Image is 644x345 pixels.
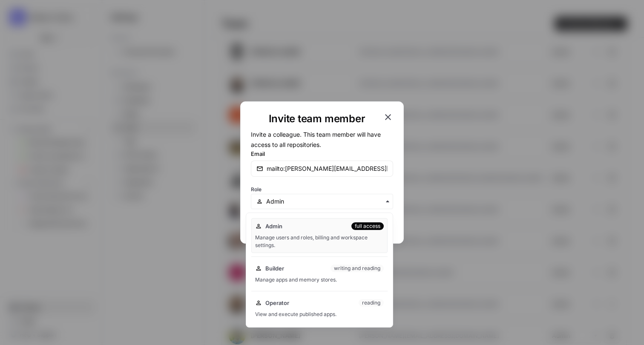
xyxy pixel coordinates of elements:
[266,197,388,206] input: Admin
[265,222,282,230] span: Admin
[351,222,384,230] div: full access
[255,276,384,284] div: Manage apps and memory stores.
[251,186,262,193] span: Role
[255,310,384,318] div: View and execute published apps.
[251,131,381,148] span: Invite a colleague. This team member will have access to all repositories.
[359,299,384,307] div: reading
[265,264,284,273] span: Builder
[251,112,383,126] h1: Invite team member
[255,234,384,249] div: Manage users and roles, billing and workspace settings.
[265,299,289,307] span: Operator
[251,149,393,158] label: Email
[331,264,384,272] div: writing and reading
[267,164,388,173] input: email@company.com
